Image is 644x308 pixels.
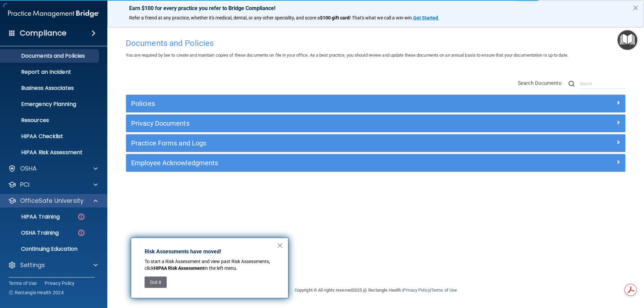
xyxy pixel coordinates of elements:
[4,101,96,108] p: Emergency Planning
[20,261,45,269] p: Settings
[320,15,350,20] strong: $100 gift card
[145,276,167,288] button: Got it
[618,30,637,50] button: Open Resource Center
[277,240,283,251] button: Close
[77,212,86,221] img: danger-circle.6113f641.png
[20,165,37,173] p: OSHA
[4,133,96,140] p: HIPAA Checklist
[131,100,495,107] h5: Policies
[129,15,320,20] span: Refer a friend at any practice, whether it's medical, dental, or any other speciality, and score a
[8,7,99,20] img: PMB logo
[350,15,413,20] span: ! That's what we call a win-win.
[131,139,495,147] h5: Practice Forms and Logs
[4,149,96,156] p: HIPAA Risk Assessment
[131,159,495,167] h5: Employee Acknowledgments
[253,280,498,301] div: Copyright © All rights reserved 2025 @ Rectangle Health | |
[632,2,639,13] button: Close
[4,230,59,236] p: OSHA Training
[77,229,86,237] img: danger-circle.6113f641.png
[518,80,562,86] span: Search Documents:
[45,280,75,287] a: Privacy Policy
[20,197,84,205] p: OfficeSafe University
[131,120,495,127] h5: Privacy Documents
[569,81,575,87] img: ic-search.3b580494.png
[145,259,271,271] span: To start a Risk Assessment and view past Risk Assessments, click
[403,288,430,293] a: Privacy Policy
[4,117,96,124] p: Resources
[204,265,237,271] span: in the left menu.
[431,288,457,293] a: Terms of Use
[580,79,626,89] input: Search
[129,5,622,11] p: Earn $100 for every practice you refer to Bridge Compliance!
[20,181,30,189] p: PCI
[4,69,96,75] p: Report an Incident
[145,248,221,255] strong: Risk Assessments have moved!
[9,280,37,287] a: Terms of Use
[413,15,438,20] strong: Get Started
[4,246,96,252] p: Continuing Education
[9,289,64,296] span: Ⓒ Rectangle Health 2024
[126,39,626,48] h4: Documents and Policies
[4,85,96,91] p: Business Associates
[154,265,204,271] strong: HIPAA Risk Assessment
[4,53,96,59] p: Documents and Policies
[126,53,568,58] span: You are required by law to create and maintain copies of these documents on file in your office. ...
[4,213,60,220] p: HIPAA Training
[20,28,66,38] h4: Compliance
